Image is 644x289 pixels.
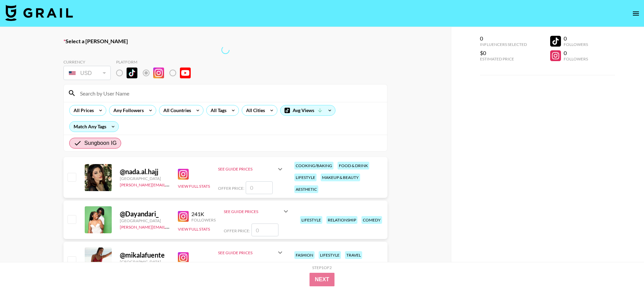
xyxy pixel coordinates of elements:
div: $0 [480,50,527,56]
div: comedy [361,216,382,224]
div: See Guide Prices [224,209,282,214]
button: View Full Stats [178,227,210,232]
img: Instagram [153,68,164,78]
div: [GEOGRAPHIC_DATA] [120,176,170,181]
div: relationship [326,216,357,224]
div: 0 [564,35,588,42]
input: Search by User Name [76,88,383,99]
div: Avg Views [280,105,335,115]
a: [PERSON_NAME][EMAIL_ADDRESS][DOMAIN_NAME] [120,181,220,187]
div: 0 [480,35,527,42]
img: YouTube [180,68,191,78]
span: Offer Price: [224,228,250,233]
input: 0 [246,181,273,194]
div: makeup & beauty [321,174,360,181]
span: Offer Price: [218,186,244,191]
div: Influencers Selected [480,42,527,47]
span: Refreshing talent, countries, tags, cities, bookers, clients, talent, talent... [221,46,230,54]
div: 241K [191,211,216,217]
img: Instagram [178,252,189,263]
div: [GEOGRAPHIC_DATA] [120,218,170,223]
img: Instagram [178,211,189,222]
div: fashion [294,251,315,259]
label: Select a [PERSON_NAME] [63,38,387,45]
img: Instagram [178,169,189,180]
div: See Guide Prices [224,203,290,219]
div: 0 [564,50,588,56]
img: Grail Talent [5,5,73,21]
div: See Guide Prices [218,244,284,261]
div: Followers [191,217,216,222]
div: Match Any Tags [70,122,118,132]
div: @ nada.al.hajj [120,167,170,176]
div: All Countries [159,105,192,115]
div: Any Followers [109,105,145,115]
div: List locked to Instagram. [116,66,196,80]
div: See Guide Prices [218,161,284,177]
div: lifestyle [300,216,322,224]
a: [PERSON_NAME][EMAIL_ADDRESS][DOMAIN_NAME] [120,223,220,230]
div: travel [345,251,362,259]
span: Sungboon IG [84,139,117,147]
div: USD [65,67,109,79]
div: Currency is locked to USD [63,64,111,81]
div: All Cities [242,105,266,115]
div: Followers [564,56,588,61]
div: All Tags [207,105,228,115]
div: @ Dayandari_ [120,210,170,218]
button: View Full Stats [178,184,210,189]
div: lifestyle [319,251,341,259]
div: cooking/baking [294,162,333,169]
div: Step 1 of 2 [312,265,332,270]
div: @ mikalafuente [120,251,170,259]
div: All Prices [70,105,95,115]
div: [GEOGRAPHIC_DATA] [120,259,170,264]
div: lifestyle [294,174,317,181]
div: Currency [63,59,111,64]
div: aesthetic [294,185,318,193]
div: Platform [116,59,196,64]
div: Estimated Price [480,56,527,61]
button: Next [310,273,335,286]
div: See Guide Prices [218,166,276,172]
input: 0 [251,224,278,236]
button: open drawer [629,7,643,20]
img: TikTok [127,68,137,78]
div: Followers [564,42,588,47]
div: See Guide Prices [218,250,276,255]
div: food & drink [338,162,369,169]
